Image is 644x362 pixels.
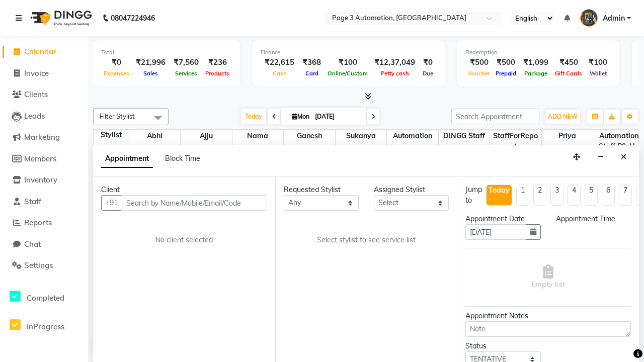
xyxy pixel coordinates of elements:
[465,311,631,321] div: Appointment Notes
[3,132,86,143] a: Marketing
[533,185,546,206] li: 2
[101,48,232,57] div: Total
[312,109,362,124] input: 2025-09-01
[587,70,609,77] span: Wallet
[580,9,598,27] img: Admin
[24,154,56,163] span: Members
[141,70,160,77] span: Sales
[284,130,335,142] span: Ganesh
[531,264,565,290] span: Empty list
[378,70,412,77] span: Petty cash
[420,70,436,77] span: Due
[325,57,370,68] div: ₹100
[289,113,312,120] span: Mon
[24,132,60,142] span: Marketing
[370,57,419,68] div: ₹12,37,049
[24,111,45,121] span: Leads
[552,57,585,68] div: ₹450
[603,13,625,24] span: Admin
[101,150,153,168] span: Appointment
[24,260,53,270] span: Settings
[94,130,129,140] div: Stylist
[545,110,580,124] button: ADD NEW
[24,197,41,206] span: Staff
[542,130,593,142] span: Priya
[284,185,359,195] div: Requested Stylist
[122,195,267,211] input: Search by Name/Mobile/Email/Code
[465,214,540,224] div: Appointment Date
[619,185,632,206] li: 7
[556,214,631,224] div: Appointment Time
[602,185,615,206] li: 6
[101,57,132,68] div: ₹0
[3,217,86,229] a: Reports
[519,57,552,68] div: ₹1,099
[241,109,266,124] span: Today
[100,112,135,120] span: Filter Stylist
[465,70,493,77] span: Voucher
[3,260,86,271] a: Settings
[550,185,563,206] li: 3
[101,185,267,195] div: Client
[24,175,57,185] span: Inventory
[203,70,232,77] span: Products
[125,235,243,245] div: No client selected
[111,4,155,32] b: 08047224946
[173,70,200,77] span: Services
[101,70,132,77] span: Expenses
[298,57,325,68] div: ₹368
[27,322,64,331] span: InProgress
[451,109,539,124] input: Search Appointment
[261,57,298,68] div: ₹22,615
[465,341,540,351] div: Status
[493,70,519,77] span: Prepaid
[3,111,86,122] a: Leads
[552,70,585,77] span: Gift Cards
[3,153,86,165] a: Members
[3,89,86,101] a: Clients
[548,113,578,120] span: ADD NEW
[24,218,52,227] span: Reports
[129,130,181,142] span: Abhi
[585,185,598,206] li: 5
[24,68,49,78] span: Invoice
[585,57,611,68] div: ₹100
[24,47,56,56] span: Calendar
[181,130,232,142] span: Ajju
[261,48,437,57] div: Finance
[170,57,203,68] div: ₹7,560
[493,57,519,68] div: ₹500
[317,235,416,245] span: Select stylist to see service list
[101,195,122,211] button: +91
[616,149,631,165] button: Close
[336,130,387,142] span: Sukanya
[325,70,370,77] span: Online/Custom
[490,130,541,153] span: StaffForReports
[489,185,510,196] div: Today
[232,130,284,142] span: Nama
[27,293,64,303] span: Completed
[522,70,550,77] span: Package
[270,70,289,77] span: Cash
[303,70,321,77] span: Card
[465,57,493,68] div: ₹500
[3,239,86,250] a: Chat
[419,57,437,68] div: ₹0
[26,4,95,32] img: logo
[465,185,482,206] div: Jump to
[516,185,529,206] li: 1
[568,185,581,206] li: 4
[203,57,232,68] div: ₹236
[465,224,526,240] input: yyyy-mm-dd
[439,130,490,142] span: DINGG Staff
[465,48,611,57] div: Redemption
[165,154,200,163] span: Block Time
[24,239,41,249] span: Chat
[3,68,86,79] a: Invoice
[132,57,170,68] div: ₹21,996
[24,89,48,99] span: Clients
[3,46,86,58] a: Calendar
[3,174,86,186] a: Inventory
[3,196,86,208] a: Staff
[374,185,449,195] div: Assigned Stylist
